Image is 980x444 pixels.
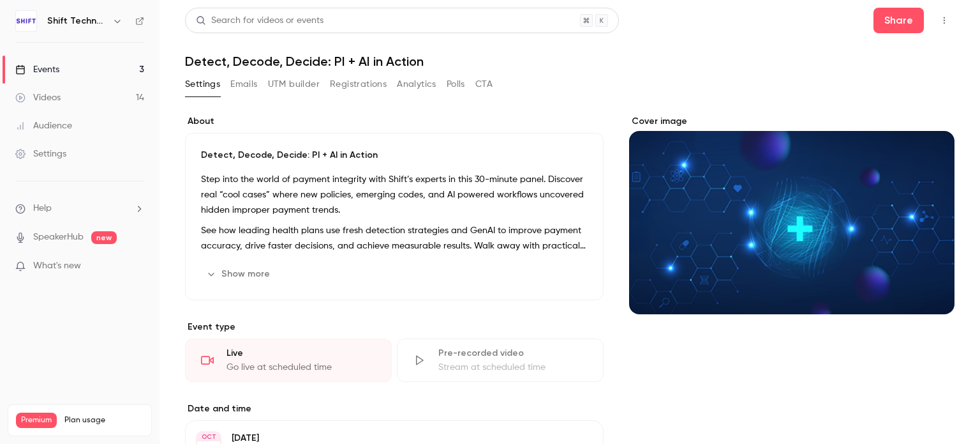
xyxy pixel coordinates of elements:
[330,74,387,95] button: Registrations
[15,202,144,215] li: help-dropdown-opener
[185,321,604,333] p: Event type
[201,149,588,162] p: Detect, Decode, Decide: PI + AI in Action
[438,347,588,360] div: Pre-recorded video
[129,261,144,272] iframe: Noticeable Trigger
[226,347,376,360] div: Live
[185,115,604,128] label: About
[91,231,117,244] span: new
[15,91,61,104] div: Videos
[447,74,465,95] button: Polls
[438,361,588,374] div: Stream at scheduled time
[197,433,220,441] div: OCT
[268,74,320,95] button: UTM builder
[64,415,144,425] span: Plan usage
[475,74,493,95] button: CTA
[185,74,220,95] button: Settings
[185,402,604,415] label: Date and time
[629,115,954,314] section: Cover image
[185,54,954,69] h1: Detect, Decode, Decide: PI + AI in Action
[397,339,604,382] div: Pre-recorded videoStream at scheduled time
[15,63,59,76] div: Events
[226,361,376,374] div: Go live at scheduled time
[15,148,66,160] div: Settings
[16,11,36,31] img: Shift Technology
[33,231,84,244] a: SpeakerHub
[201,264,278,284] button: Show more
[201,172,588,218] p: Step into the world of payment integrity with Shift’s experts in this 30-minute panel. Discover r...
[15,119,72,132] div: Audience
[397,74,436,95] button: Analytics
[33,202,52,215] span: Help
[230,74,257,95] button: Emails
[185,339,392,382] div: LiveGo live at scheduled time
[196,14,323,27] div: Search for videos or events
[201,223,588,254] p: See how leading health plans use fresh detection strategies and GenAI to improve payment accuracy...
[33,259,81,273] span: What's new
[873,8,924,33] button: Share
[16,413,57,428] span: Premium
[629,115,954,128] label: Cover image
[47,15,107,27] h6: Shift Technology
